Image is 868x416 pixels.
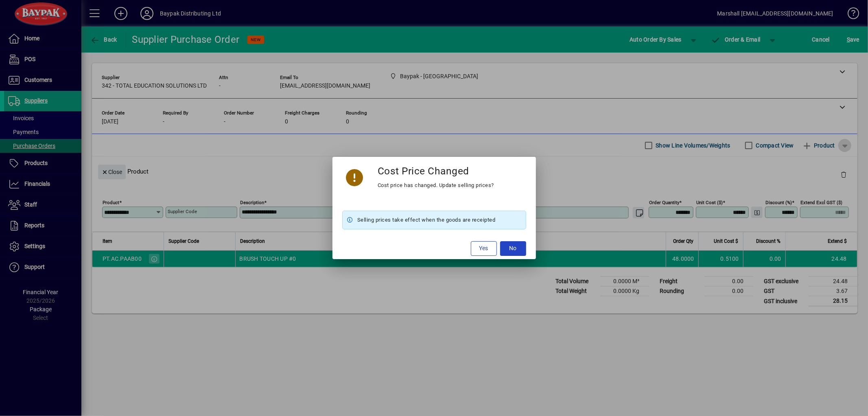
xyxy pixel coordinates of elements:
[500,241,526,256] button: No
[378,165,469,177] h3: Cost Price Changed
[357,215,496,225] span: Selling prices take effect when the goods are receipted
[509,244,517,253] span: No
[479,244,488,253] span: Yes
[378,180,494,190] div: Cost price has changed. Update selling prices?
[471,241,497,256] button: Yes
